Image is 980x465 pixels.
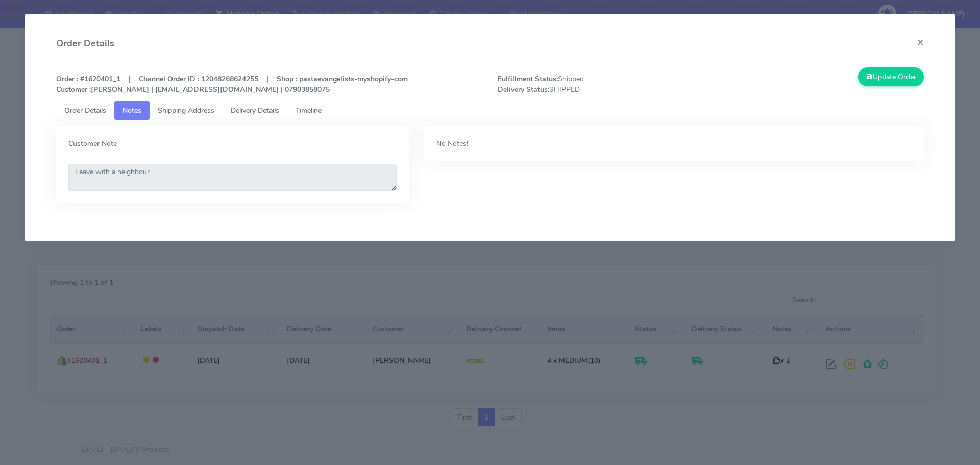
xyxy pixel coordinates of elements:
ul: Tabs [56,101,924,120]
div: No Notes! [436,138,667,149]
strong: Order : #1620401_1 | Channel Order ID : 12048268624255 | Shop : pastaevangelists-myshopify-com [P... [56,74,408,94]
span: Shipping Address [158,106,214,115]
strong: Delivery Status: [498,85,549,94]
strong: Customer : [56,85,91,94]
label: Customer Note [68,138,397,149]
button: Close [909,29,932,56]
span: Timeline [296,106,322,115]
strong: Fulfillment Status: [498,74,558,84]
span: Shipped SHIPPED [490,74,711,95]
span: Notes [122,106,141,115]
span: Order Details [64,106,106,115]
button: Update Order [858,67,924,86]
h4: Order Details [56,37,114,51]
span: Delivery Details [231,106,279,115]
